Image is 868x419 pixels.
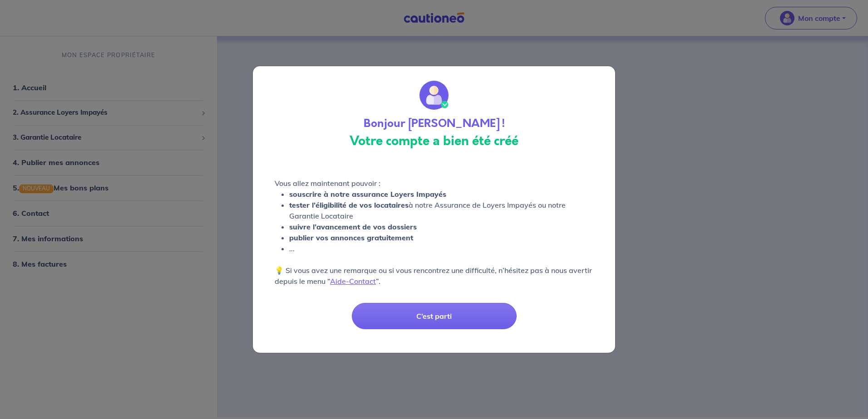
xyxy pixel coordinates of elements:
[289,243,593,254] li: ...
[289,190,446,199] strong: souscrire à notre assurance Loyers Impayés
[275,178,593,189] p: Vous allez maintenant pouvoir :
[330,277,376,286] a: Aide-Contact
[352,303,517,329] button: C’est parti
[275,265,593,287] p: 💡 Si vous avez une remarque ou si vous rencontrez une difficulté, n’hésitez pas à nous avertir de...
[289,200,593,221] li: à notre Assurance de Loyers Impayés ou notre Garantie Locataire
[364,117,505,130] h4: Bonjour [PERSON_NAME] !
[419,81,449,110] img: wallet_circle
[289,200,409,209] strong: tester l’éligibilité de vos locataires
[289,233,413,242] strong: publier vos annonces gratuitement
[289,222,417,231] strong: suivre l’avancement de vos dossiers
[350,132,518,150] strong: Votre compte a bien été créé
